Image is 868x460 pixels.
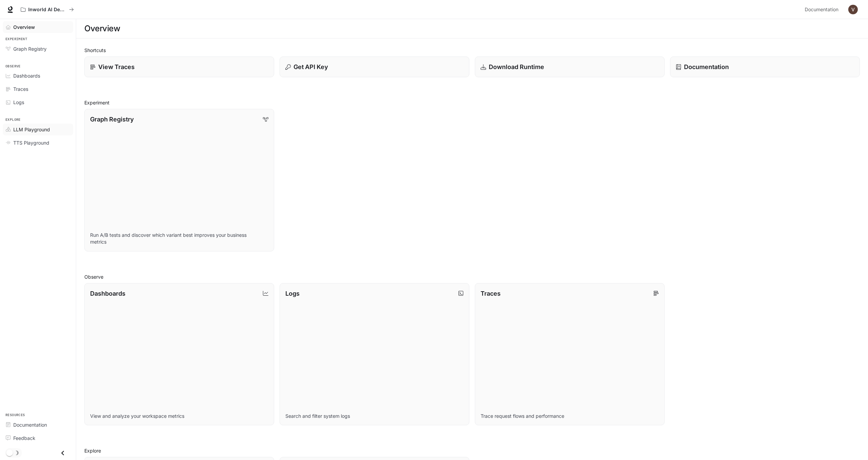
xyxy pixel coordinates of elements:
p: Documentation [684,62,729,71]
p: Graph Registry [90,115,134,124]
h2: Explore [84,447,860,454]
p: Traces [481,289,501,298]
a: DashboardsView and analyze your workspace metrics [84,283,274,426]
span: Traces [13,85,28,93]
p: View and analyze your workspace metrics [90,413,268,420]
button: All workspaces [18,3,77,16]
a: TracesTrace request flows and performance [475,283,665,426]
h2: Shortcuts [84,47,860,54]
h1: Overview [84,22,120,35]
p: Run A/B tests and discover which variant best improves your business metrics [90,232,268,245]
a: TTS Playground [3,137,73,149]
button: Close drawer [55,446,70,460]
p: Logs [285,289,300,298]
p: Trace request flows and performance [481,413,659,420]
h2: Experiment [84,99,860,106]
span: LLM Playground [13,126,50,133]
span: Dark mode toggle [6,449,13,456]
a: Documentation [802,3,844,16]
a: Dashboards [3,70,73,82]
a: Logs [3,96,73,108]
p: Inworld AI Demos [28,7,66,13]
span: TTS Playground [13,139,49,146]
p: Dashboards [90,289,126,298]
a: Documentation [3,419,73,431]
a: Feedback [3,432,73,444]
span: Documentation [805,5,838,14]
img: User avatar [848,5,858,14]
button: Get API Key [280,56,469,77]
a: Download Runtime [475,56,665,77]
a: Traces [3,83,73,95]
a: Documentation [670,56,860,77]
span: Feedback [13,434,35,442]
span: Dashboards [13,72,40,79]
a: Graph RegistryRun A/B tests and discover which variant best improves your business metrics [84,109,274,251]
span: Overview [13,23,35,31]
a: LogsSearch and filter system logs [280,283,469,426]
span: Logs [13,99,24,106]
a: LLM Playground [3,124,73,135]
a: Overview [3,21,73,33]
p: Search and filter system logs [285,413,464,420]
a: Graph Registry [3,43,73,55]
a: View Traces [84,56,274,77]
button: User avatar [846,3,860,16]
p: View Traces [98,62,135,71]
span: Graph Registry [13,45,47,52]
span: Documentation [13,421,47,428]
p: Get API Key [294,62,328,71]
p: Download Runtime [489,62,544,71]
h2: Observe [84,273,860,280]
